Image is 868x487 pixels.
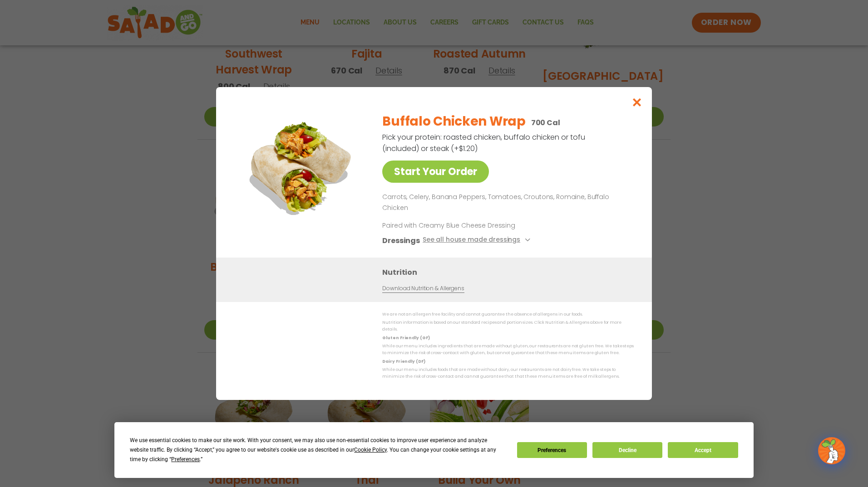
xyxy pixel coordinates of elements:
p: Carrots, Celery, Banana Peppers, Tomatoes, Croutons, Romaine, Buffalo Chicken [382,192,630,214]
span: Preferences [171,456,200,463]
h2: Buffalo Chicken Wrap [382,112,525,131]
p: While our menu includes foods that are made without dairy, our restaurants are not dairy free. We... [382,366,634,380]
p: Nutrition information is based on our standard recipes and portion sizes. Click Nutrition & Aller... [382,319,634,333]
h3: Dressings [382,235,420,246]
a: Download Nutrition & Allergens [382,284,464,293]
button: Accept [668,442,738,458]
button: See all house made dressings [423,235,533,246]
h3: Nutrition [382,267,638,278]
img: wpChatIcon [819,438,844,463]
button: Preferences [517,442,587,458]
p: While our menu includes ingredients that are made without gluten, our restaurants are not gluten ... [382,343,634,357]
button: Close modal [622,87,652,117]
div: Cookie Consent Prompt [114,422,754,478]
p: Paired with Creamy Blue Cheese Dressing [382,221,550,230]
p: 700 Cal [531,117,560,128]
strong: Gluten Friendly (GF) [382,335,429,341]
a: Start Your Order [382,161,489,183]
div: We use essential cookies to make our site work. With your consent, we may also use non-essential ... [130,436,506,464]
button: Decline [592,442,662,458]
p: We are not an allergen free facility and cannot guarantee the absence of allergens in our foods. [382,311,634,318]
p: Pick your protein: roasted chicken, buffalo chicken or tofu (included) or steak (+$1.20) [382,131,587,154]
img: Featured product photo for Buffalo Chicken Wrap [237,105,364,232]
span: Cookie Policy [354,447,387,453]
strong: Dairy Friendly (DF) [382,359,425,364]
